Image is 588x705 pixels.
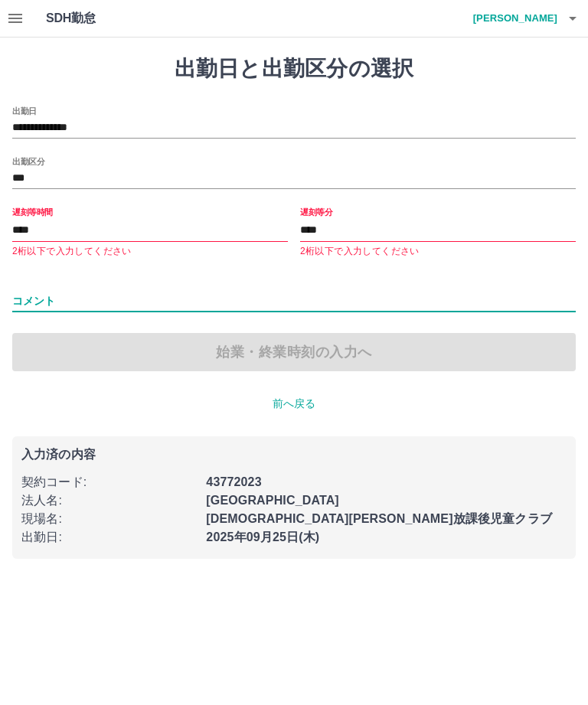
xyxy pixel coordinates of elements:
b: [DEMOGRAPHIC_DATA][PERSON_NAME]放課後児童クラブ [206,512,552,525]
p: 現場名 : [21,510,197,528]
p: 入力済の内容 [21,449,567,461]
label: 出勤日 [12,105,37,116]
b: 43772023 [206,475,261,488]
h1: 出勤日と出勤区分の選択 [12,56,576,82]
label: 出勤区分 [12,155,44,167]
label: 遅刻等時間 [12,206,53,217]
p: 2桁以下で入力してください [12,244,288,259]
p: 出勤日 : [21,528,197,547]
b: 2025年09月25日(木) [206,530,319,543]
p: 契約コード : [21,473,197,491]
p: 法人名 : [21,491,197,510]
label: 遅刻等分 [300,206,332,217]
b: [GEOGRAPHIC_DATA] [206,494,339,507]
p: 2桁以下で入力してください [300,244,576,259]
p: 前へ戻る [12,396,576,412]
